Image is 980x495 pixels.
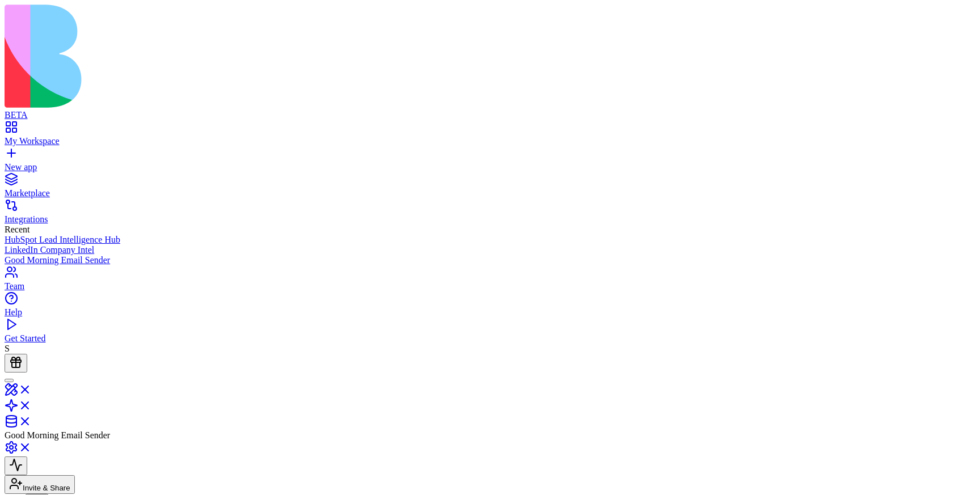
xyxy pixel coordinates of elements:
[5,281,975,291] div: Team
[5,204,975,225] a: Integrations
[5,5,461,108] img: logo
[5,110,975,120] div: BETA
[5,245,975,255] a: LinkedIn Company Intel
[5,307,975,318] div: Help
[5,271,975,291] a: Team
[5,344,10,353] span: S
[5,235,975,245] a: HubSpot Lead Intelligence Hub
[5,225,29,234] span: Recent
[5,475,75,494] button: Invite & Share
[5,255,975,265] a: Good Morning Email Sender
[5,136,975,146] div: My Workspace
[5,333,975,344] div: Get Started
[5,152,975,172] a: New app
[5,323,975,344] a: Get Started
[5,430,110,440] span: Good Morning Email Sender
[5,126,975,146] a: My Workspace
[5,162,975,172] div: New app
[5,178,975,198] a: Marketplace
[5,188,975,198] div: Marketplace
[5,100,975,120] a: BETA
[5,297,975,318] a: Help
[5,214,975,225] div: Integrations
